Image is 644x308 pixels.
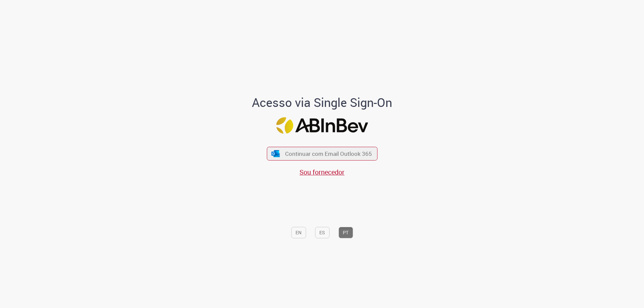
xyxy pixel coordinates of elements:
h1: Acesso via Single Sign-On [229,96,415,109]
button: PT [338,227,353,238]
span: Continuar com Email Outlook 365 [285,150,372,158]
img: ícone Azure/Microsoft 360 [271,150,280,157]
a: Sou fornecedor [300,168,344,177]
button: ES [315,227,329,238]
button: ícone Azure/Microsoft 360 Continuar com Email Outlook 365 [267,147,377,161]
button: EN [291,227,306,238]
img: Logo ABInBev [276,117,368,134]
